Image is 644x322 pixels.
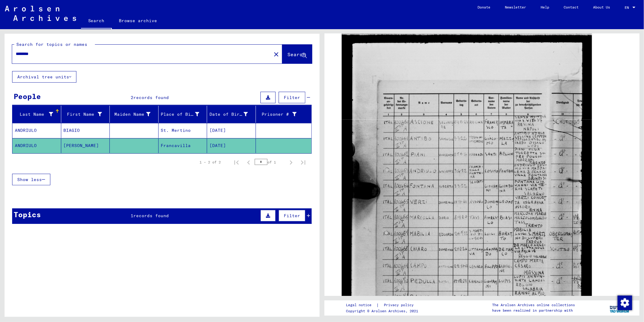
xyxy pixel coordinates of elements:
mat-cell: BIAGIO [61,123,110,138]
img: Arolsen_neg.svg [5,6,76,21]
mat-cell: [DATE] [207,138,256,153]
a: Browse archive [112,13,165,28]
span: Search [287,51,306,57]
div: Prisoner # [258,111,297,118]
a: Legal notice [346,302,376,308]
mat-icon: close [273,51,280,58]
img: yv_logo.png [609,300,631,315]
div: Prisoner # [258,109,304,119]
p: have been realized in partnership with [492,308,575,313]
mat-cell: St. Mertino [159,123,207,138]
mat-cell: Francavilla [159,138,207,153]
div: Last Name [15,111,53,118]
mat-header-cell: Prisoner # [256,106,312,123]
span: records found [134,95,169,100]
div: Date of Birth [210,111,248,118]
span: Show less [17,177,42,182]
div: People [14,91,41,102]
div: of 1 [255,159,285,165]
span: Filter [284,213,300,218]
span: 2 [131,95,134,100]
button: Filter [279,92,305,103]
mat-header-cell: Last Name [12,106,61,123]
a: Search [81,13,112,29]
button: Clear [270,48,282,60]
div: 1 – 2 of 2 [200,159,221,165]
span: EN [625,5,631,10]
div: | [346,302,421,308]
img: Change consent [618,296,632,310]
button: Archival tree units [12,71,76,83]
div: First Name [64,109,110,119]
p: Copyright © Arolsen Archives, 2021 [346,308,421,314]
button: Search [282,45,312,63]
p: The Arolsen Archives online collections [492,302,575,308]
button: Show less [12,174,50,185]
div: Date of Birth [210,109,256,119]
button: Next page [285,156,297,168]
div: Topics [14,209,41,220]
mat-header-cell: First Name [61,106,110,123]
mat-label: Search for topics or names [16,42,87,47]
div: Place of Birth [161,111,200,118]
button: Filter [279,210,305,221]
button: First page [230,156,243,168]
mat-header-cell: Maiden Name [110,106,159,123]
div: First Name [64,111,102,118]
a: Privacy policy [379,302,421,308]
mat-header-cell: Date of Birth [207,106,256,123]
button: Previous page [243,156,255,168]
span: records found [134,213,169,218]
button: Last page [297,156,309,168]
div: Place of Birth [161,109,207,119]
mat-cell: [PERSON_NAME] [61,138,110,153]
span: 1 [131,213,134,218]
span: Filter [284,95,300,100]
mat-cell: ANDRIULO [12,138,61,153]
div: Maiden Name [112,109,158,119]
mat-header-cell: Place of Birth [159,106,207,123]
mat-cell: ANDRIULO [12,123,61,138]
div: Last Name [15,109,61,119]
mat-cell: [DATE] [207,123,256,138]
div: Maiden Name [112,111,151,118]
